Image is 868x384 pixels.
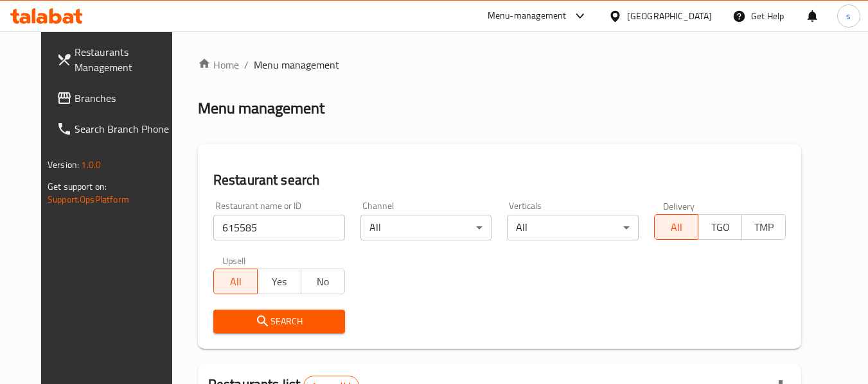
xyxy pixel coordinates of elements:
h2: Restaurant search [213,171,786,190]
span: Get support on: [48,178,107,195]
div: [GEOGRAPHIC_DATA] [627,9,712,23]
a: Search Branch Phone [46,113,186,144]
li: / [244,57,249,72]
span: All [219,272,252,291]
button: Yes [257,269,301,294]
div: All [507,215,639,240]
button: TMP [741,214,786,240]
div: All [360,215,492,240]
label: Delivery [663,201,695,210]
label: Upsell [222,256,246,265]
a: Restaurants Management [46,37,186,83]
span: Menu management [254,57,339,72]
span: TMP [747,218,781,237]
a: Home [198,57,239,72]
button: TGO [698,214,742,240]
input: Search for restaurant name or ID.. [213,215,345,240]
span: Yes [263,272,296,291]
span: s [846,9,851,23]
span: Branches [75,90,176,106]
h2: Menu management [198,98,324,119]
span: All [660,218,693,237]
button: No [301,269,345,294]
button: All [213,269,258,294]
nav: breadcrumb [198,57,801,72]
span: No [306,272,340,291]
a: Branches [46,83,186,113]
div: Menu-management [488,8,567,24]
a: Support.OpsPlatform [48,191,129,208]
span: Restaurants Management [75,44,176,75]
span: TGO [704,218,737,237]
button: Search [213,310,345,333]
span: Search [224,313,335,330]
span: 1.0.0 [81,156,101,173]
span: Version: [48,156,79,173]
span: Search Branch Phone [75,121,176,137]
button: All [654,214,698,240]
